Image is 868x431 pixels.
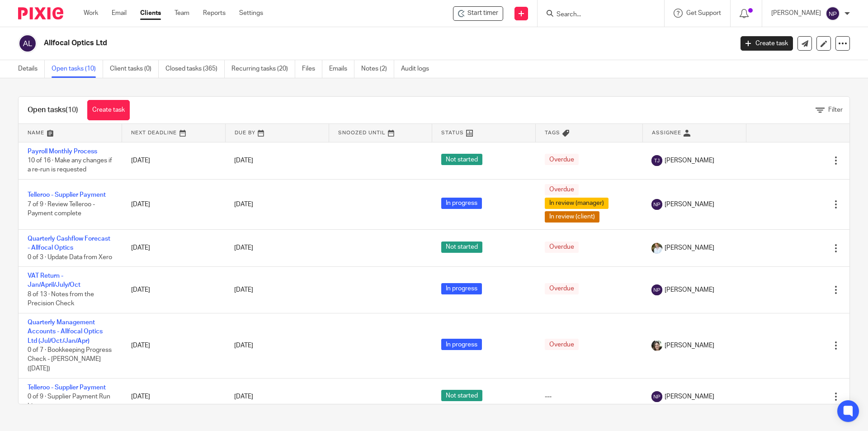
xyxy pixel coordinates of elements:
h1: Open tasks [28,105,78,115]
a: Closed tasks (365) [165,60,225,78]
a: Clients [140,9,161,18]
span: Snoozed Until [338,130,386,135]
span: Not started [441,390,482,401]
td: [DATE] [122,142,226,179]
a: Client tasks (0) [110,60,159,78]
a: Email [112,9,127,18]
span: Not started [441,154,482,165]
span: Not started [441,242,482,253]
span: Get Support [686,10,721,16]
span: [DATE] [234,393,253,400]
span: [PERSON_NAME] [665,285,714,294]
span: In progress [441,283,482,294]
a: Work [84,9,98,18]
a: Open tasks (10) [52,60,103,78]
a: Quarterly Cashflow Forecast - Allfocal Optics [28,236,110,251]
span: Start timer [467,9,498,18]
a: Emails [329,60,354,78]
span: [DATE] [234,287,253,293]
span: [PERSON_NAME] [665,341,714,350]
img: Pixie [18,7,63,19]
a: Team [175,9,189,18]
span: Overdue [545,283,579,294]
td: [DATE] [122,229,226,266]
img: svg%3E [651,199,662,210]
span: [PERSON_NAME] [665,243,714,252]
a: Quarterly Management Accounts - Allfocal Optics Ltd (Jul/Oct/Jan/Apr) [28,319,103,344]
img: svg%3E [651,155,662,166]
td: [DATE] [122,179,226,229]
span: [DATE] [234,342,253,349]
a: Telleroo - Supplier Payment [28,192,106,198]
span: [DATE] [234,157,253,164]
span: Overdue [545,154,579,165]
a: Details [18,60,45,78]
span: [PERSON_NAME] [665,156,714,165]
a: VAT Return - Jan/April/July/Oct [28,273,80,288]
td: [DATE] [122,313,226,378]
span: (10) [66,106,78,114]
span: Overdue [545,184,579,195]
span: In review (manager) [545,198,609,209]
span: [PERSON_NAME] [665,200,714,209]
span: 10 of 16 · Make any changes if a re-run is requested [28,157,112,173]
div: --- [545,392,634,401]
a: Notes (2) [361,60,394,78]
span: 8 of 13 · Notes from the Precision Check [28,291,94,307]
p: [PERSON_NAME] [771,9,821,18]
h2: Allfocal Optics Ltd [44,38,590,48]
a: Recurring tasks (20) [231,60,295,78]
span: 7 of 9 · Review Telleroo - Payment complete [28,201,95,217]
img: svg%3E [826,6,840,21]
img: svg%3E [18,34,37,53]
a: Settings [239,9,263,18]
input: Search [556,11,637,19]
span: [DATE] [234,201,253,208]
img: svg%3E [651,284,662,295]
span: [PERSON_NAME] [665,392,714,401]
img: barbara-raine-.jpg [651,340,662,351]
span: In progress [441,339,482,350]
a: Create task [87,100,130,120]
div: Allfocal Optics Ltd [453,6,503,21]
a: Payroll Monthly Process [28,148,97,155]
span: 0 of 7 · Bookkeeping Progress Check - [PERSON_NAME] ([DATE]) [28,347,112,372]
span: Status [441,130,464,135]
a: Telleroo - Supplier Payment [28,384,106,391]
span: Overdue [545,339,579,350]
span: [DATE] [234,245,253,251]
span: 0 of 9 · Supplier Payment Run List [28,393,110,409]
td: [DATE] [122,267,226,313]
span: In review (client) [545,211,599,223]
a: Audit logs [401,60,436,78]
span: Tags [545,130,560,135]
img: sarah-royle.jpg [651,243,662,254]
span: Filter [828,107,843,113]
a: Create task [741,36,793,51]
img: svg%3E [651,391,662,402]
td: [DATE] [122,378,226,415]
span: Overdue [545,242,579,253]
span: 0 of 3 · Update Data from Xero [28,254,112,260]
span: In progress [441,198,482,209]
a: Reports [203,9,226,18]
a: Files [302,60,322,78]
